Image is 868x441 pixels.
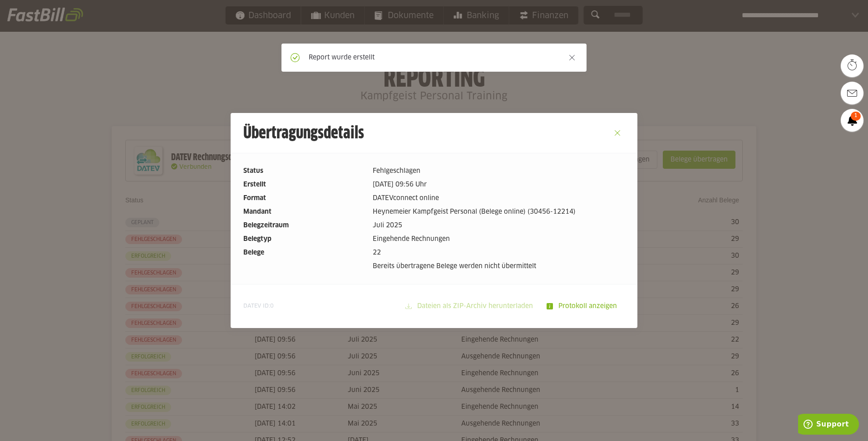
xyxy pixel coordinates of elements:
dd: Eingehende Rechnungen [373,234,625,244]
dd: DATEVconnect online [373,193,625,203]
iframe: Öffnet ein Widget, in dem Sie weitere Informationen finden [798,414,859,436]
dt: Format [243,193,365,203]
span: 0 [270,304,274,309]
dt: Status [243,166,365,176]
dd: [DATE] 09:56 Uhr [373,180,625,190]
dd: Fehlgeschlagen [373,166,625,176]
dd: Bereits übertragene Belege werden nicht übermittelt [373,261,625,271]
dt: Erstellt [243,180,365,190]
dd: Juli 2025 [373,220,625,230]
sl-button: Dateien als ZIP-Archiv herunterladen [399,297,541,315]
dt: Belegzeitraum [243,220,365,230]
span: DATEV ID: [243,303,274,310]
dt: Mandant [243,207,365,217]
dt: Belege [243,248,365,258]
dt: Belegtyp [243,234,365,244]
dd: 22 [373,248,625,258]
sl-button: Protokoll anzeigen [541,297,625,315]
dd: Heynemeier Kampfgeist Personal (Belege online) (30456-12214) [373,207,625,217]
span: 1 [851,112,861,121]
a: 1 [841,109,863,132]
